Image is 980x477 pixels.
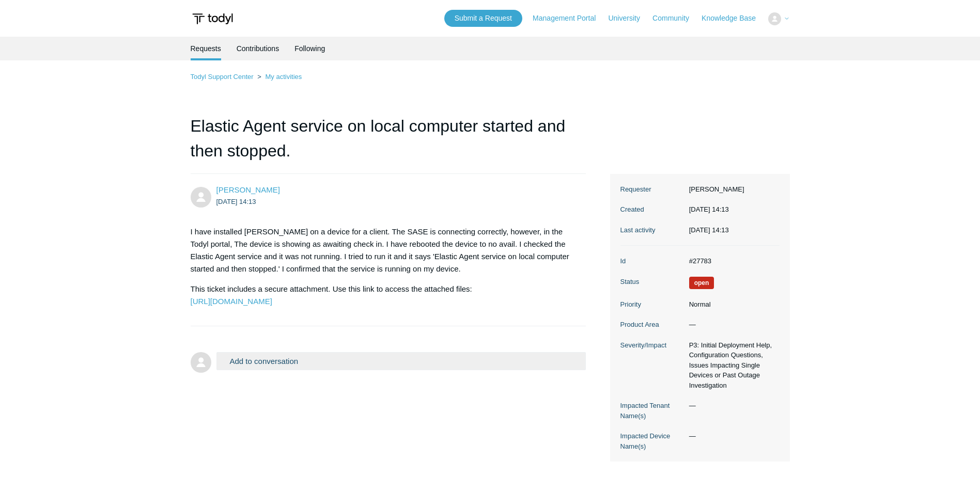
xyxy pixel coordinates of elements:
[620,277,684,287] dt: Status
[684,320,780,330] dd: —
[684,340,780,391] dd: P3: Initial Deployment Help, Configuration Questions, Issues Impacting Single Devices or Past Out...
[191,9,235,28] img: Todyl Support Center Help Center home page
[191,73,256,81] li: Todyl Support Center
[620,340,684,351] dt: Severity/Impact
[255,73,302,81] li: My activities
[702,13,766,24] a: Knowledge Base
[684,299,780,310] dd: Normal
[684,401,780,411] dd: —
[216,185,280,194] span: Daniel Vickery
[689,226,729,234] time: 2025-08-29T14:13:20+00:00
[608,13,650,24] a: University
[620,256,684,266] dt: Id
[620,184,684,195] dt: Requester
[620,204,684,215] dt: Created
[191,37,221,60] li: Requests
[237,37,279,60] a: Contributions
[216,185,280,194] a: [PERSON_NAME]
[620,401,684,421] dt: Impacted Tenant Name(s)
[216,352,586,370] button: Add to conversation
[191,73,254,81] a: Todyl Support Center
[191,283,576,308] p: This ticket includes a secure attachment. Use this link to access the attached files:
[684,256,780,266] dd: #27783
[620,225,684,235] dt: Last activity
[684,184,780,195] dd: [PERSON_NAME]
[191,114,586,174] h1: Elastic Agent service on local computer started and then stopped.
[652,13,699,24] a: Community
[265,73,302,81] a: My activities
[444,10,522,27] a: Submit a Request
[191,226,576,275] p: I have installed [PERSON_NAME] on a device for a client. The SASE is connecting correctly, howeve...
[620,431,684,451] dt: Impacted Device Name(s)
[620,320,684,330] dt: Product Area
[620,299,684,310] dt: Priority
[689,277,714,289] span: We are working on a response for you
[216,198,256,205] time: 2025-08-29T14:13:20Z
[684,431,780,441] dd: —
[689,205,729,213] time: 2025-08-29T14:13:20+00:00
[533,13,606,24] a: Management Portal
[294,37,325,60] a: Following
[191,297,272,306] a: [URL][DOMAIN_NAME]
